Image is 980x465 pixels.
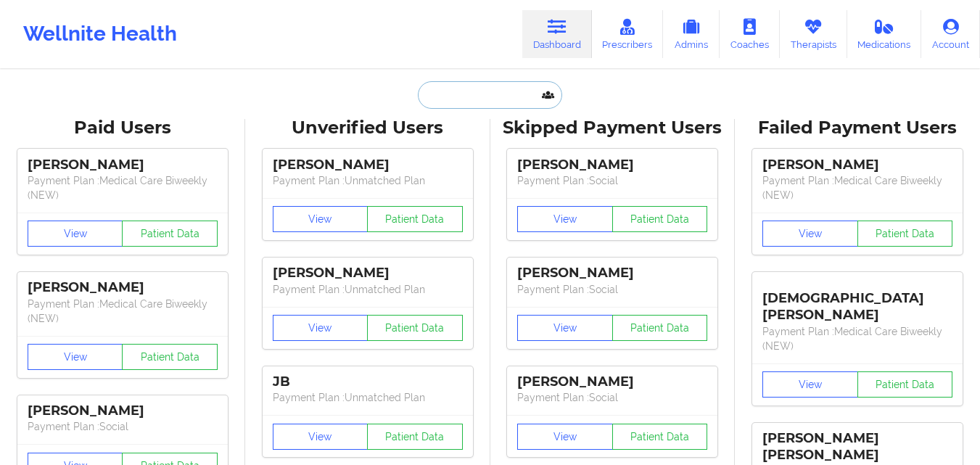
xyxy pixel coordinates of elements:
[857,221,953,247] button: Patient Data
[517,157,707,173] div: [PERSON_NAME]
[762,173,952,202] p: Payment Plan : Medical Care Biweekly (NEW)
[367,315,463,341] button: Patient Data
[28,344,123,370] button: View
[592,10,664,58] a: Prescribers
[517,173,707,188] p: Payment Plan : Social
[762,157,952,173] div: [PERSON_NAME]
[762,430,952,464] div: [PERSON_NAME] [PERSON_NAME]
[367,206,463,232] button: Patient Data
[517,282,707,297] p: Payment Plan : Social
[780,10,847,58] a: Therapists
[612,315,708,341] button: Patient Data
[10,117,235,139] div: Paid Users
[273,390,463,405] p: Payment Plan : Unmatched Plan
[921,10,980,58] a: Account
[273,374,463,390] div: JB
[28,221,123,247] button: View
[517,424,613,450] button: View
[720,10,780,58] a: Coaches
[762,371,858,398] button: View
[273,173,463,188] p: Payment Plan : Unmatched Plan
[28,279,218,296] div: [PERSON_NAME]
[273,315,368,341] button: View
[663,10,720,58] a: Admins
[122,221,218,247] button: Patient Data
[273,157,463,173] div: [PERSON_NAME]
[517,374,707,390] div: [PERSON_NAME]
[122,344,218,370] button: Patient Data
[273,282,463,297] p: Payment Plan : Unmatched Plan
[522,10,592,58] a: Dashboard
[28,403,218,419] div: [PERSON_NAME]
[28,173,218,202] p: Payment Plan : Medical Care Biweekly (NEW)
[857,371,953,398] button: Patient Data
[367,424,463,450] button: Patient Data
[745,117,970,139] div: Failed Payment Users
[847,10,922,58] a: Medications
[501,117,725,139] div: Skipped Payment Users
[517,265,707,281] div: [PERSON_NAME]
[273,265,463,281] div: [PERSON_NAME]
[273,424,368,450] button: View
[612,424,708,450] button: Patient Data
[255,117,480,139] div: Unverified Users
[762,279,952,324] div: [DEMOGRAPHIC_DATA][PERSON_NAME]
[28,419,218,434] p: Payment Plan : Social
[517,206,613,232] button: View
[273,206,368,232] button: View
[517,315,613,341] button: View
[28,157,218,173] div: [PERSON_NAME]
[762,221,858,247] button: View
[762,324,952,353] p: Payment Plan : Medical Care Biweekly (NEW)
[517,390,707,405] p: Payment Plan : Social
[612,206,708,232] button: Patient Data
[28,297,218,326] p: Payment Plan : Medical Care Biweekly (NEW)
